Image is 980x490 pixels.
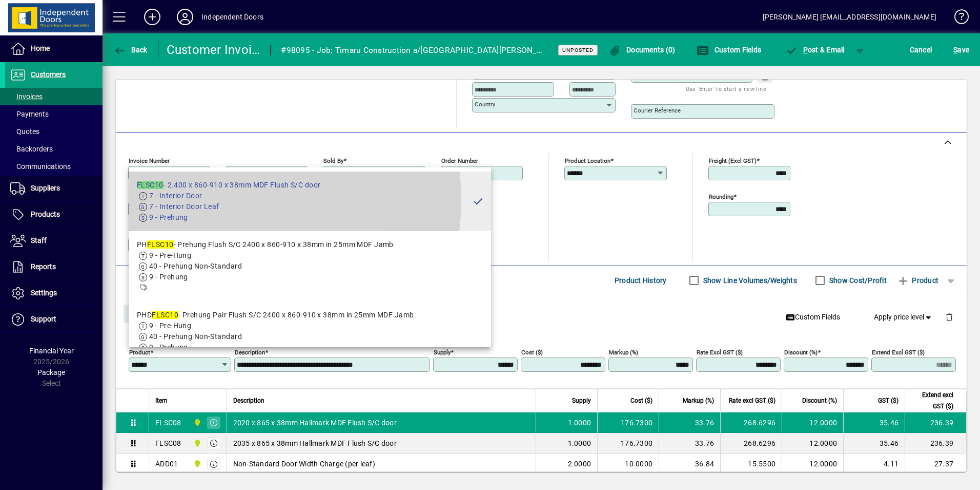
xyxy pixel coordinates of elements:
[201,9,263,25] div: Independent Doors
[827,275,887,286] label: Show Cost/Profit
[235,349,265,356] mat-label: Description
[31,315,56,323] span: Support
[874,312,933,323] span: Apply price level
[905,412,966,433] td: 236.39
[727,438,775,448] div: 268.6296
[572,395,591,406] span: Supply
[5,105,103,123] a: Payments
[763,9,936,25] div: [PERSON_NAME] [EMAIL_ADDRESS][DOMAIN_NAME]
[597,454,659,474] td: 10.0000
[228,168,254,176] mat-label: Reference
[129,229,140,236] mat-label: Title
[233,438,397,448] span: 2035 x 865 x 38mm Hallmark MDF Flush S/C door
[897,272,938,289] span: Product
[233,418,397,428] span: 2020 x 865 x 38mm Hallmark MDF Flush S/C door
[951,41,972,59] button: Save
[565,157,610,164] mat-label: Product location
[10,92,43,101] span: Invoices
[31,70,66,79] span: Customers
[659,433,720,454] td: 33.76
[878,395,899,406] span: GST ($)
[782,454,843,474] td: 12.0000
[843,433,905,454] td: 35.46
[659,454,720,474] td: 36.84
[597,412,659,433] td: 176.7300
[111,41,150,59] button: Back
[905,433,966,454] td: 236.39
[892,271,944,290] button: Product
[191,438,202,449] span: Timaru
[785,46,845,54] span: ost & Email
[10,162,71,171] span: Communications
[441,203,461,212] span: 98095
[31,44,50,52] span: Home
[167,42,260,58] div: Customer Invoice
[709,157,757,164] mat-label: Freight (excl GST)
[659,412,720,433] td: 33.76
[634,107,681,114] mat-label: Courier Reference
[615,272,667,289] span: Product History
[103,41,159,59] app-page-header-button: Back
[910,42,932,58] span: Cancel
[597,433,659,454] td: 176.7300
[155,438,181,448] div: FLSC08
[129,157,170,164] mat-label: Invoice number
[905,454,966,474] td: 27.37
[10,127,39,136] span: Quotes
[441,157,478,164] mat-label: Order number
[155,395,168,406] span: Item
[609,349,638,356] mat-label: Markup (%)
[606,41,678,59] button: Documents (0)
[953,46,957,54] span: S
[709,193,733,200] mat-label: Rounding
[843,412,905,433] td: 35.46
[5,307,103,332] a: Support
[116,294,967,332] div: Product
[786,312,840,323] span: Custom Fields
[568,459,591,469] span: 2.0000
[5,280,103,306] a: Settings
[803,46,808,54] span: P
[5,254,103,280] a: Reports
[872,349,925,356] mat-label: Extend excl GST ($)
[169,8,201,26] button: Profile
[129,349,150,356] mat-label: Product
[683,395,714,406] span: Markup (%)
[782,412,843,433] td: 12.0000
[5,88,103,105] a: Invoices
[694,41,764,59] button: Custom Fields
[701,275,797,286] label: Show Line Volumes/Weights
[10,110,49,118] span: Payments
[802,395,837,406] span: Discount (%)
[31,210,60,218] span: Products
[780,41,850,59] button: Post & Email
[475,101,495,108] mat-label: Country
[5,202,103,228] a: Products
[31,236,47,244] span: Staff
[697,46,761,54] span: Custom Fields
[121,309,161,318] app-page-header-button: Close
[784,349,818,356] mat-label: Discount (%)
[5,140,103,158] a: Backorders
[630,395,652,406] span: Cost ($)
[5,176,103,201] a: Suppliers
[5,36,103,62] a: Home
[31,184,60,192] span: Suppliers
[124,305,158,323] button: Close
[727,459,775,469] div: 15.5500
[782,308,844,327] button: Custom Fields
[191,458,202,469] span: Timaru
[609,46,676,54] span: Documents (0)
[610,271,671,290] button: Product History
[5,158,103,175] a: Communications
[843,454,905,474] td: 4.11
[911,389,953,412] span: Extend excl GST ($)
[947,2,967,35] a: Knowledge Base
[29,347,74,355] span: Financial Year
[568,438,591,448] span: 1.0000
[31,262,56,271] span: Reports
[937,305,962,329] button: Delete
[686,83,766,95] mat-hint: Use 'Enter' to start a new line
[31,289,57,297] span: Settings
[5,228,103,254] a: Staff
